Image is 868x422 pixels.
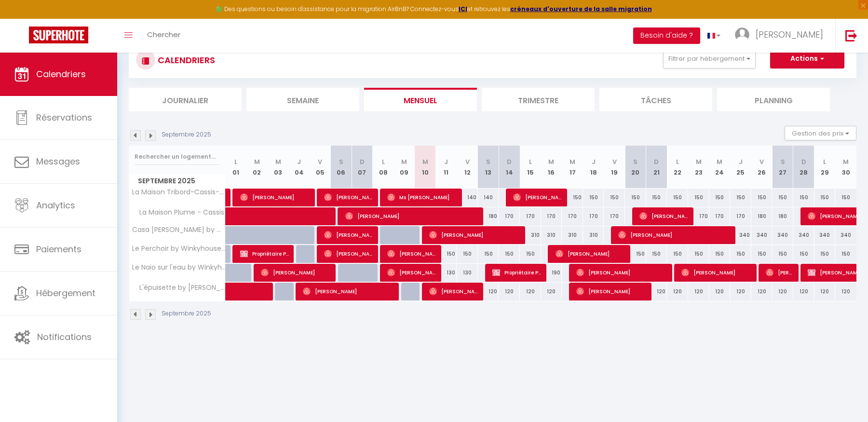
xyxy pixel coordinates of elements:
th: 11 [436,146,457,189]
button: Filtrer par hébergement [663,49,756,68]
img: logout [845,29,857,41]
li: Tâches [599,88,712,111]
div: 340 [730,226,751,244]
div: 150 [835,245,856,263]
th: 04 [288,146,310,189]
span: [PERSON_NAME] [766,263,794,282]
th: 09 [393,146,415,189]
a: ICI [459,5,467,13]
abbr: L [382,157,385,166]
span: Analytics [36,199,75,211]
th: 01 [226,146,247,189]
abbr: L [529,157,532,166]
th: 08 [373,146,394,189]
strong: créneaux d'ouverture de la salle migration [510,5,652,13]
span: Calendriers [36,68,86,80]
abbr: J [444,157,448,166]
span: Chercher [147,29,180,40]
div: 150 [793,245,814,263]
img: ... [735,27,749,42]
span: [PERSON_NAME] [387,245,437,263]
span: Messages [36,155,80,167]
div: 310 [541,226,562,244]
abbr: M [843,157,849,166]
div: 150 [751,245,773,263]
th: 20 [625,146,646,189]
button: Ouvrir le widget de chat LiveChat [8,4,37,33]
abbr: L [823,157,826,166]
div: 340 [793,226,814,244]
span: [PERSON_NAME] [324,226,374,244]
div: 170 [604,207,625,225]
abbr: M [401,157,407,166]
div: 170 [520,207,541,225]
abbr: L [234,157,237,166]
abbr: J [297,157,301,166]
span: [PERSON_NAME] [345,207,480,225]
div: 150 [625,189,646,206]
div: 340 [751,226,773,244]
span: Le Naio sur l'eau by Winkyhouse [131,264,227,271]
span: L'épuisette by [PERSON_NAME] [131,283,227,293]
div: 170 [541,207,562,225]
span: Septembre 2025 [129,174,225,188]
abbr: L [676,157,679,166]
span: [PERSON_NAME] [240,188,311,206]
div: 170 [709,207,731,225]
abbr: V [759,157,764,166]
div: 310 [583,226,604,244]
div: 120 [646,283,667,300]
div: 170 [499,207,520,225]
th: 05 [310,146,331,189]
div: 180 [478,207,499,225]
button: Actions [770,49,844,68]
div: 150 [667,245,688,263]
div: 150 [457,245,478,263]
div: 150 [688,189,709,206]
th: 18 [583,146,604,189]
div: 150 [562,189,583,206]
th: 12 [457,146,478,189]
abbr: M [254,157,260,166]
div: 150 [709,245,731,263]
th: 26 [751,146,773,189]
th: 24 [709,146,731,189]
div: 170 [583,207,604,225]
div: 340 [835,226,856,244]
div: 150 [499,245,520,263]
div: 190 [541,264,562,282]
div: 150 [814,189,836,206]
div: 150 [667,189,688,206]
th: 14 [499,146,520,189]
div: 120 [688,283,709,300]
div: 150 [772,245,793,263]
div: 120 [709,283,731,300]
div: 120 [814,283,836,300]
th: 21 [646,146,667,189]
th: 19 [604,146,625,189]
abbr: M [548,157,554,166]
div: 120 [520,283,541,300]
th: 15 [520,146,541,189]
div: 120 [499,283,520,300]
th: 25 [730,146,751,189]
li: Journalier [129,88,242,111]
div: 150 [646,245,667,263]
abbr: S [339,157,343,166]
span: La Maison Tribord-Cassis-Winkyhouse [131,189,227,196]
li: Trimestre [482,88,595,111]
abbr: V [612,157,617,166]
div: 310 [520,226,541,244]
th: 30 [835,146,856,189]
span: Propriétaire Propriétaire [492,263,542,282]
span: [PERSON_NAME] [387,263,437,282]
div: 120 [730,283,751,300]
abbr: D [507,157,512,166]
div: 150 [835,189,856,206]
div: 120 [541,283,562,300]
span: [PERSON_NAME] [429,282,479,300]
abbr: D [654,157,659,166]
th: 27 [772,146,793,189]
div: 180 [772,207,793,225]
div: 150 [625,245,646,263]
